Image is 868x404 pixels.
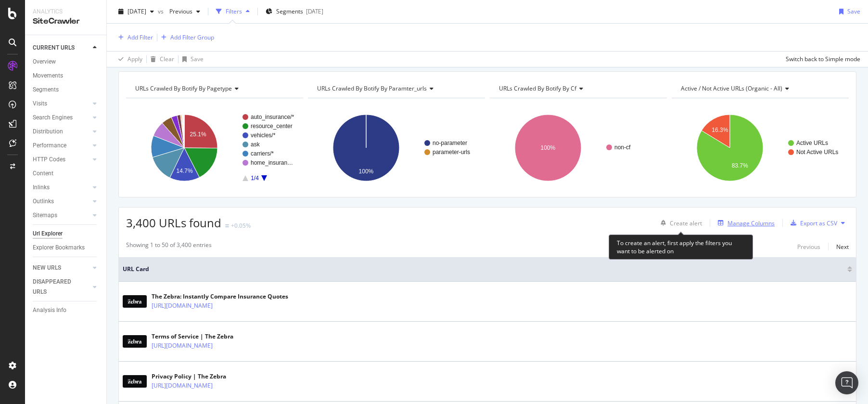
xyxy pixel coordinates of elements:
[33,243,100,253] a: Explorer Bookmarks
[317,84,427,92] span: URLs Crawled By Botify By paramter_urls
[115,52,142,67] button: Apply
[212,4,254,19] button: Filters
[33,196,90,207] a: Outlinks
[796,149,838,156] text: Not Active URLs
[128,7,146,15] span: 2025 Aug. 8th
[33,210,90,221] a: Sitemaps
[433,149,470,156] text: parameter-urls
[847,7,860,15] div: Save
[251,159,293,166] text: home_insuran…
[126,215,221,231] span: 3,400 URLs found
[33,113,73,123] div: Search Engines
[115,32,153,43] button: Add Filter
[152,381,213,391] a: [URL][DOMAIN_NAME]
[152,301,213,311] a: [URL][DOMAIN_NAME]
[33,57,56,67] div: Overview
[681,84,782,92] span: Active / Not Active URLs (organic - all)
[133,81,294,96] h4: URLs Crawled By Botify By pagetype
[33,57,100,67] a: Overview
[33,263,61,273] div: NEW URLS
[33,127,63,137] div: Distribution
[33,277,81,297] div: DISAPPEARED URLS
[33,127,90,137] a: Distribution
[787,215,837,231] button: Export as CSV
[712,127,728,133] text: 16.3%
[152,292,288,301] div: The Zebra: Instantly Compare Insurance Quotes
[33,305,100,315] a: Analysis Info
[33,182,50,193] div: Inlinks
[308,106,485,190] svg: A chart.
[797,241,820,252] button: Previous
[33,16,99,27] div: SiteCrawler
[306,7,323,15] div: [DATE]
[679,81,840,96] h4: Active / Not Active URLs
[128,33,153,41] div: Add Filter
[541,144,556,151] text: 100%
[670,219,702,227] div: Create alert
[33,182,90,193] a: Inlinks
[33,8,99,16] div: Analytics
[672,106,849,190] svg: A chart.
[499,84,576,92] span: URLs Crawled By Botify By cf
[33,113,90,123] a: Search Engines
[714,217,775,229] button: Manage Columns
[191,55,204,63] div: Save
[251,175,259,182] text: 1/4
[732,162,748,169] text: 83.7%
[123,295,147,308] img: main image
[33,210,57,221] div: Sitemaps
[33,141,90,151] a: Performance
[782,52,860,67] button: Switch back to Simple mode
[33,141,66,151] div: Performance
[433,140,467,146] text: no-parameter
[33,169,100,179] a: Content
[170,33,214,41] div: Add Filter Group
[251,150,274,157] text: carriers/*
[123,335,147,348] img: main image
[835,371,858,394] div: Open Intercom Messenger
[33,229,100,239] a: Url Explorer
[33,43,75,53] div: CURRENT URLS
[225,224,229,227] img: Equal
[126,106,303,190] svg: A chart.
[33,85,100,95] a: Segments
[158,7,166,15] span: vs
[490,106,667,190] svg: A chart.
[33,85,59,95] div: Segments
[152,341,213,351] a: [URL][DOMAIN_NAME]
[315,81,476,96] h4: URLs Crawled By Botify By paramter_urls
[497,81,658,96] h4: URLs Crawled By Botify By cf
[33,229,63,239] div: Url Explorer
[231,222,251,230] div: +0.05%
[835,4,860,19] button: Save
[251,114,294,120] text: auto_insurance/*
[617,239,745,255] div: To create an alert, first apply the filters you want to be alerted on
[251,123,293,130] text: resource_center
[359,168,374,175] text: 100%
[115,4,158,19] button: [DATE]
[166,7,192,15] span: Previous
[33,243,85,253] div: Explorer Bookmarks
[276,7,303,15] span: Segments
[797,243,820,251] div: Previous
[33,43,90,53] a: CURRENT URLS
[157,32,214,43] button: Add Filter Group
[128,55,142,63] div: Apply
[251,141,260,148] text: ask
[226,7,242,15] div: Filters
[728,219,775,227] div: Manage Columns
[147,52,174,67] button: Clear
[33,71,100,81] a: Movements
[152,372,255,381] div: Privacy Policy | The Zebra
[33,277,90,297] a: DISAPPEARED URLS
[33,305,66,315] div: Analysis Info
[126,241,212,252] div: Showing 1 to 50 of 3,400 entries
[166,4,204,19] button: Previous
[135,84,232,92] span: URLs Crawled By Botify By pagetype
[657,215,702,231] button: Create alert
[33,71,63,81] div: Movements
